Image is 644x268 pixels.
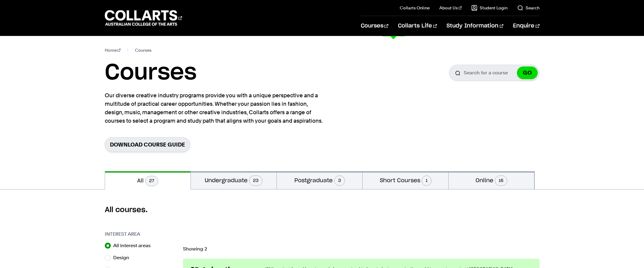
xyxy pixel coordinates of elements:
[277,171,363,189] button: Postgraduate3
[113,253,134,262] label: Design
[361,16,388,36] a: Courses
[449,65,540,81] input: Search for a course
[135,46,152,54] span: Courses
[517,66,538,79] button: GO
[105,46,121,54] a: Home
[105,205,540,215] h2: All courses.
[191,171,277,189] button: Undergraduate23
[439,5,462,11] a: About Us
[183,247,540,251] p: Showing 2
[400,5,430,11] a: Collarts Online
[113,241,155,250] label: All interest areas
[517,5,540,11] a: Search
[105,91,325,125] p: Our diverse creative industry programs provide you with a unique perspective and a multitude of p...
[363,171,448,189] button: Short Courses1
[105,137,190,152] a: Download Course Guide
[105,171,191,189] button: All27
[145,176,158,186] span: 27
[495,176,507,186] span: 16
[334,176,345,186] span: 3
[105,59,197,86] h1: Courses
[105,9,182,27] div: Go to homepage
[422,176,431,186] span: 1
[398,16,437,36] a: Collarts Life
[105,231,177,238] h3: Interest Area
[513,16,539,36] a: Enquire
[471,5,508,11] a: Student Login
[447,16,503,36] a: Study Information
[449,171,534,189] button: Online16
[249,176,262,186] span: 23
